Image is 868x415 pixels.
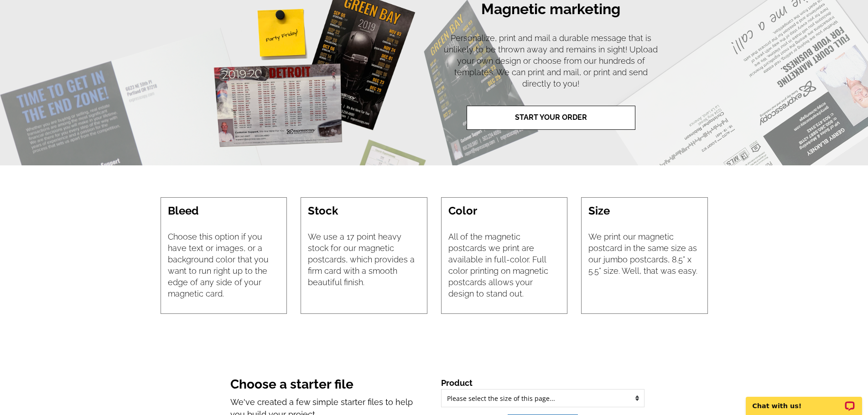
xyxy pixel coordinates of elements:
p: Choose this option if you have text or images, or a background color that you want to run right u... [168,231,280,299]
p: We use a 17 point heavy stock for our magnetic postcards, which provides a firm card with a smoot... [308,231,420,288]
iframe: LiveChat chat widget [740,386,868,415]
a: START YOUR ORDER [467,106,635,130]
p: We print our magnetic postcard in the same size as our jumbo postcards, 8.5” x 5.5” size. Well, t... [588,231,701,277]
h3: Choose a starter file [230,377,427,392]
p: Product [441,377,645,389]
h4: Color [448,205,561,218]
h4: Bleed [168,205,280,218]
h4: Size [588,205,701,218]
p: Personalize, print and mail a durable message that is unlikely to be thrown away and remains in s... [444,29,658,98]
h4: Stock [308,205,420,218]
h2: Magnetic marketing [481,0,620,20]
p: All of the magnetic postcards we print are available in full-color. Full color printing on magnet... [448,231,561,299]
